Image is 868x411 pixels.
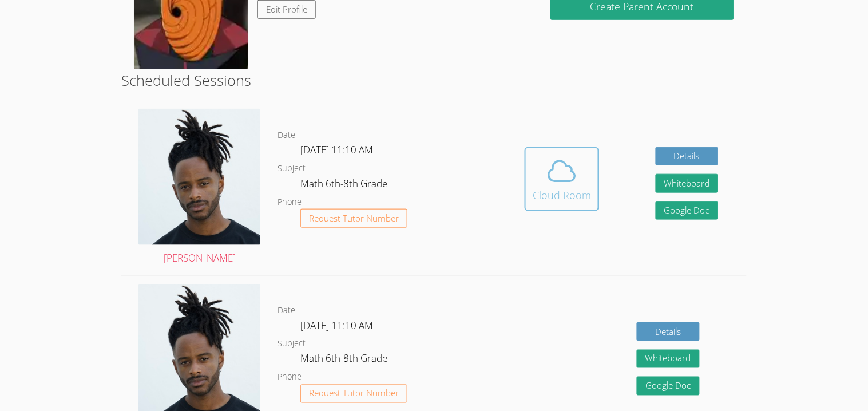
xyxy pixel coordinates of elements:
[300,176,390,195] dd: Math 6th-8th Grade
[278,128,295,143] dt: Date
[278,161,306,176] dt: Subject
[121,69,746,91] h2: Scheduled Sessions
[637,377,700,396] a: Google Doc
[656,174,719,193] button: Whiteboard
[309,214,399,223] span: Request Tutor Number
[637,322,700,341] a: Details
[656,201,719,220] a: Google Doc
[300,143,373,156] span: [DATE] 11:10 AM
[278,195,302,210] dt: Phone
[300,385,407,404] button: Request Tutor Number
[533,187,591,203] div: Cloud Room
[525,147,599,211] button: Cloud Room
[300,319,373,332] span: [DATE] 11:10 AM
[300,351,390,370] dd: Math 6th-8th Grade
[278,370,302,385] dt: Phone
[656,147,719,166] a: Details
[278,303,295,318] dt: Date
[138,109,260,245] img: Portrait.jpg
[637,350,700,369] button: Whiteboard
[138,109,260,266] a: [PERSON_NAME]
[300,209,407,228] button: Request Tutor Number
[309,389,399,398] span: Request Tutor Number
[278,337,306,351] dt: Subject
